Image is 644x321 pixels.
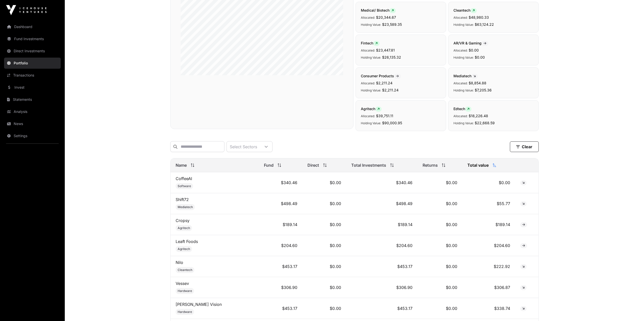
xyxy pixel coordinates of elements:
[469,48,479,52] span: $0.00
[382,55,401,59] span: $26,135.32
[361,114,375,118] span: Allocated:
[259,172,303,193] td: $340.46
[4,118,61,129] a: News
[418,235,462,256] td: $0.00
[361,107,382,111] span: Agritech
[4,70,61,81] a: Transactions
[462,256,515,277] td: $222.92
[307,162,319,168] span: Direct
[176,218,190,223] a: Cropsy
[619,297,644,321] iframe: Chat Widget
[346,172,418,193] td: $340.46
[418,298,462,319] td: $0.00
[176,197,189,202] a: Shift72
[346,235,418,256] td: $204.60
[361,23,381,27] span: Holding Value:
[4,58,61,69] a: Portfolio
[361,121,381,125] span: Holding Value:
[351,162,386,168] span: Total Investments
[382,22,402,27] span: $23,589.35
[453,8,477,12] span: Cleantech
[4,82,61,93] a: Invest
[475,55,485,59] span: $0.00
[361,88,381,92] span: Holding Value:
[259,277,303,298] td: $306.90
[453,88,474,92] span: Holding Value:
[510,141,539,152] button: Clear
[475,22,494,27] span: $63,124.22
[469,114,488,118] span: $18,226.48
[453,23,474,27] span: Holding Value:
[178,205,193,209] span: Mediatech
[462,214,515,235] td: $189.14
[453,48,468,52] span: Allocated:
[259,298,303,319] td: $453.17
[361,41,380,45] span: Fintech
[376,114,393,118] span: $39,751.11
[346,256,418,277] td: $453.17
[475,121,495,125] span: $22,668.59
[4,94,61,105] a: Statements
[453,41,488,45] span: AR/VR & Gaming
[462,235,515,256] td: $204.60
[418,277,462,298] td: $0.00
[259,235,303,256] td: $204.60
[418,214,462,235] td: $0.00
[6,5,47,15] img: Icehouse Ventures Logo
[418,193,462,214] td: $0.00
[453,16,468,19] span: Allocated:
[361,81,375,85] span: Allocated:
[176,162,187,168] span: Name
[418,172,462,193] td: $0.00
[259,256,303,277] td: $453.17
[259,214,303,235] td: $189.14
[453,114,468,118] span: Allocated:
[376,48,395,52] span: $23,447.81
[361,74,401,78] span: Consumer Products
[302,214,346,235] td: $0.00
[462,298,515,319] td: $338.74
[361,16,375,19] span: Allocated:
[178,289,192,293] span: Hardware
[346,298,418,319] td: $453.17
[346,193,418,214] td: $498.49
[176,302,222,307] a: [PERSON_NAME] Vision
[178,184,191,188] span: Software
[361,8,396,12] span: Medical/ Biotech
[4,130,61,141] a: Settings
[302,235,346,256] td: $0.00
[259,193,303,214] td: $498.49
[382,88,399,92] span: $2,211.24
[302,277,346,298] td: $0.00
[453,107,471,111] span: Edtech
[176,239,198,244] a: Leaft Foods
[467,162,489,168] span: Total value
[4,106,61,117] a: Analysis
[418,256,462,277] td: $0.00
[176,281,189,286] a: Vessev
[475,88,492,92] span: $7,205.36
[302,256,346,277] td: $0.00
[462,172,515,193] td: $0.00
[361,56,381,59] span: Holding Value:
[453,56,474,59] span: Holding Value:
[4,33,61,44] a: Fund Investments
[264,162,274,168] span: Fund
[346,277,418,298] td: $306.90
[376,15,396,19] span: $20,344.67
[178,268,192,272] span: Cleantech
[302,172,346,193] td: $0.00
[462,277,515,298] td: $306.87
[178,226,190,230] span: Agritech
[346,214,418,235] td: $189.14
[453,81,468,85] span: Allocated:
[423,162,438,168] span: Returns
[376,81,392,85] span: $2,211.24
[178,247,190,251] span: Agritech
[462,193,515,214] td: $55.77
[453,121,474,125] span: Holding Value:
[176,260,183,265] a: Nilo
[382,121,402,125] span: $90,000.95
[4,21,61,32] a: Dashboard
